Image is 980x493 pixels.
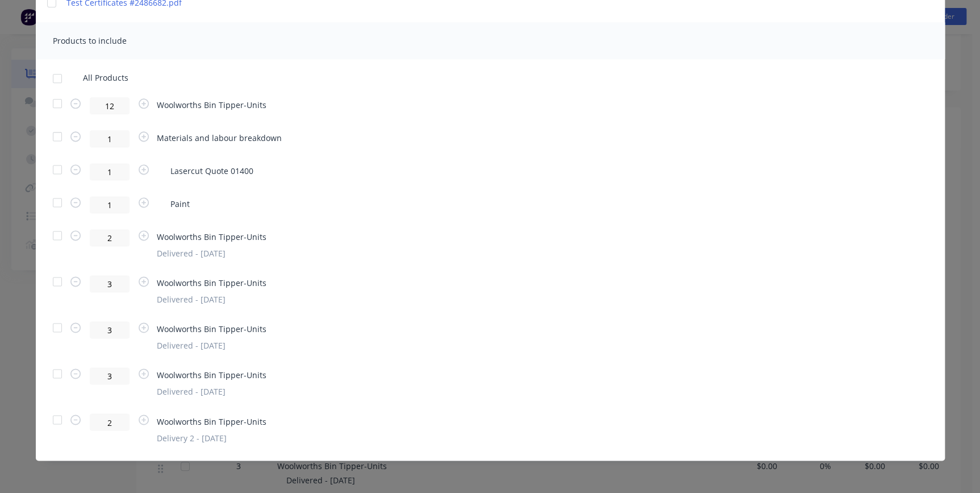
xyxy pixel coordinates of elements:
span: Woolworths Bin Tipper-Units [157,369,266,381]
span: Woolworths Bin Tipper-Units [157,277,266,289]
span: Paint [170,198,190,210]
span: Woolworths Bin Tipper-Units [157,231,266,243]
span: All Products [83,72,136,84]
span: Products to include [53,35,127,46]
span: Materials and labour breakdown [157,132,282,144]
span: Woolworths Bin Tipper-Units [157,415,266,427]
div: Delivered - [DATE] [157,247,266,259]
span: Woolworths Bin Tipper-Units [157,323,266,335]
div: Delivered - [DATE] [157,386,266,397]
span: Lasercut Quote 01400 [170,165,253,177]
div: Delivered - [DATE] [157,339,266,351]
span: Woolworths Bin Tipper-Units [157,99,266,111]
div: Delivery 2 - [DATE] [157,432,266,444]
div: Delivered - [DATE] [157,293,266,305]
